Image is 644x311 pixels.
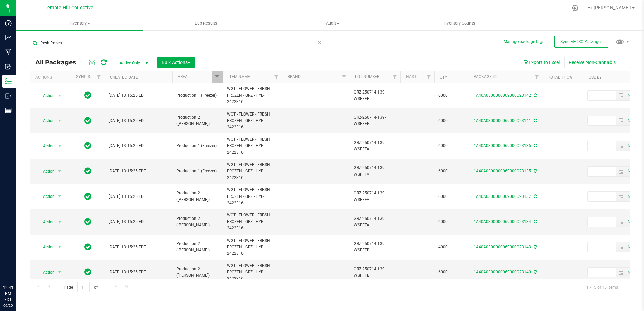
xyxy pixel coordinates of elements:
[616,167,626,176] span: select
[227,136,278,156] span: WGT - FLOWER - FRESH FROZEN - GRZ - HYB-2422316
[55,167,64,176] span: select
[581,282,623,292] span: 1 - 15 of 15 items
[474,74,497,79] a: Package ID
[438,244,464,250] span: 4000
[271,71,282,83] a: Filter
[84,90,91,100] span: In Sync
[93,71,105,83] a: Filter
[109,244,146,250] span: [DATE] 13:15:25 EDT
[84,192,91,201] span: In Sync
[438,269,464,275] span: 6000
[84,166,91,176] span: In Sync
[519,57,564,68] button: Export to Excel
[5,20,12,26] inline-svg: Dashboard
[5,49,12,56] inline-svg: Manufacturing
[176,190,219,203] span: Production 2 ([PERSON_NAME])
[84,242,91,252] span: In Sync
[354,241,396,253] span: GRZ-250714-139-WSFFFB
[5,92,12,99] inline-svg: Outbound
[110,75,138,80] a: Created Date
[626,242,638,252] span: Set Current date
[587,5,631,11] span: Hi, [PERSON_NAME]!
[5,78,12,85] inline-svg: Inventory
[474,169,531,173] a: 1A40A0300000069000023135
[560,39,602,44] span: Sync METRC Packages
[626,141,638,151] span: Set Current date
[37,91,55,100] span: Action
[339,71,350,83] a: Filter
[474,143,531,148] a: 1A40A0300000069000023136
[55,91,64,100] span: select
[270,20,396,26] span: Audit
[626,242,637,252] span: select
[533,194,537,199] span: Sync from Compliance System
[626,141,637,151] span: select
[554,36,608,48] button: Sync METRC Packages
[354,215,396,228] span: GRZ-250714-139-WSFFFA
[616,268,626,277] span: select
[227,162,278,181] span: WGT - FLOWER - FRESH FROZEN - GRZ - HYB-2422316
[7,257,27,277] iframe: Resource center
[37,141,55,151] span: Action
[176,241,219,253] span: Production 2 ([PERSON_NAME])
[162,60,190,65] span: Bulk Actions
[5,34,12,41] inline-svg: Analytics
[45,5,93,11] span: Temple Hill Collective
[84,267,91,277] span: In Sync
[55,268,64,277] span: select
[16,20,143,26] span: Inventory
[616,192,626,201] span: select
[5,63,12,70] inline-svg: Inbound
[3,285,13,303] p: 12:41 PM EDT
[504,39,544,45] button: Manage package tags
[5,107,12,114] inline-svg: Reports
[533,118,537,123] span: Sync from Compliance System
[55,217,64,227] span: select
[109,143,146,149] span: [DATE] 13:15:25 EDT
[3,303,13,308] p: 09/29
[474,118,531,123] a: 1A40A0300000069000023141
[55,192,64,201] span: select
[37,116,55,125] span: Action
[389,71,400,83] a: Filter
[228,74,250,79] a: Item Name
[548,75,572,80] a: Total THC%
[30,38,325,48] input: Search Package ID, Item Name, SKU, Lot or Part Number...
[355,74,379,79] a: Lot Number
[533,93,537,98] span: Sync from Compliance System
[616,141,626,151] span: select
[55,116,64,125] span: select
[77,282,90,292] input: 1
[317,38,322,47] span: Clear
[270,16,396,30] a: Audit
[354,89,396,102] span: GRZ-250714-139-WSFFFB
[37,268,55,277] span: Action
[176,215,219,228] span: Production 2 ([PERSON_NAME])
[438,92,464,99] span: 6000
[434,20,484,26] span: Inventory Counts
[440,75,447,80] a: Qty
[109,92,146,99] span: [DATE] 13:15:25 EDT
[564,57,620,68] button: Receive Non-Cannabis
[84,116,91,125] span: In Sync
[58,282,107,292] span: Page of 1
[227,187,278,206] span: WGT - FLOWER - FRESH FROZEN - GRZ - HYB-2422316
[533,143,537,148] span: Sync from Compliance System
[212,71,223,83] a: Filter
[143,16,269,30] a: Lab Results
[616,217,626,227] span: select
[37,242,55,252] span: Action
[423,71,434,83] a: Filter
[438,193,464,200] span: 6000
[287,74,301,79] a: Brand
[626,268,637,277] span: select
[626,217,638,227] span: Set Current date
[109,168,146,174] span: [DATE] 13:15:25 EDT
[474,270,531,274] a: 1A40A0300000069000023140
[533,270,537,274] span: Sync from Compliance System
[533,219,537,224] span: Sync from Compliance System
[176,92,219,99] span: Production 1 (Freezer)
[533,245,537,249] span: Sync from Compliance System
[109,219,146,225] span: [DATE] 13:15:25 EDT
[176,266,219,279] span: Production 2 ([PERSON_NAME])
